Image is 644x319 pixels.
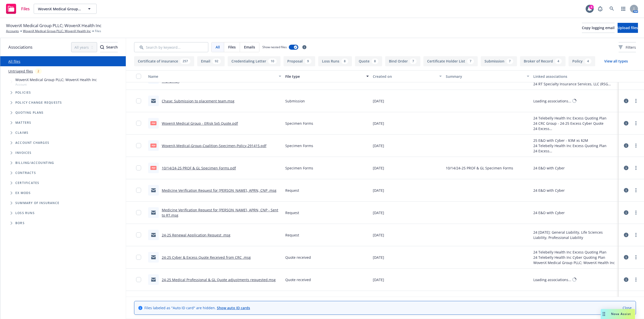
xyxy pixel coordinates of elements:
[285,143,313,148] span: Specimen Forms
[533,277,571,282] div: Loading associations...
[555,58,562,64] div: 4
[533,143,617,148] div: 24 Telebelly Health Inc Excess Quoting Plan
[533,148,617,154] div: 24 Excess
[410,58,417,64] div: 7
[197,56,225,66] button: Email
[6,22,101,29] span: WovenX Medical Group PLLC; WovenX Health Inc
[506,58,513,64] div: 7
[0,158,126,228] div: Folder Tree Example
[15,151,32,154] span: Invoices
[15,212,35,215] span: Loss Runs
[633,98,639,104] a: more
[385,56,420,66] button: Bind Order
[372,58,378,64] div: 8
[371,70,444,82] button: Created on
[533,81,617,87] div: 24 RT Specialty Insurance Services, LLC (RSG Specialty, LLC)
[373,210,384,215] span: [DATE]
[373,188,384,193] span: [DATE]
[15,111,44,114] span: Quoting plans
[373,98,384,104] span: [DATE]
[15,181,39,184] span: Certificates
[136,143,141,148] input: Toggle Row Selected
[633,120,639,126] a: more
[0,76,126,158] div: Tree Example
[150,144,156,147] span: pdf
[15,202,59,205] span: Summary of insurance
[582,23,615,33] button: Copy logging email
[136,98,141,103] input: Toggle Row Selected
[15,141,49,144] span: Account charges
[8,59,20,64] a: All files
[228,44,236,50] span: Files
[15,131,28,134] span: Claims
[136,165,141,170] input: Toggle Row Selected
[318,56,352,66] button: Loss Runs
[533,138,617,143] div: 25 E&O with Cyber - $3M xs $2M
[633,143,639,149] a: more
[585,58,591,64] div: 4
[162,233,230,237] a: 24-25 Renewal Application Request .msg
[285,121,313,126] span: Specimen Forms
[285,74,363,79] div: File type
[446,165,513,171] span: 10/14/24-25 PROF & GL Specimen Forms
[95,29,101,33] span: Files
[15,222,25,225] span: BORs
[15,171,36,174] span: Contracts
[596,56,636,66] button: View all types
[8,69,33,74] a: Untriaged files
[533,115,617,121] div: 24 Telebelly Health Inc Excess Quoting Plan
[633,210,639,216] a: more
[136,232,141,237] input: Toggle Row Selected
[228,56,280,66] button: Credentialing Letter
[162,166,236,170] a: 10/14/24-25 PROF & GL Specimen Forms.pdf
[601,309,635,319] button: Nova Assist
[285,210,299,215] span: Request
[633,254,639,260] a: more
[285,232,299,238] span: Request
[373,74,436,79] div: Created on
[15,101,62,104] span: Policy change requests
[146,70,283,82] button: Name
[23,29,91,33] a: WovenX Medical Group PLLC; WovenX Health Inc
[444,70,531,82] button: Summary
[595,4,605,14] a: Report a Bug
[373,165,384,171] span: [DATE]
[285,277,311,282] span: Quote received
[15,82,97,87] span: Account
[373,143,384,148] span: [DATE]
[373,277,384,282] span: [DATE]
[618,25,638,30] span: Upload files
[136,188,141,193] input: Toggle Row Selected
[611,312,631,316] span: Nova Assist
[285,98,305,104] span: Submission
[355,56,382,66] button: Quote
[15,77,97,82] span: WovenX Medical Group PLLC; WovenX Health Inc
[38,6,82,12] span: WovenX Medical Group PLLC; WovenX Health Inc
[34,4,97,14] button: WovenX Medical Group PLLC; WovenX Health Inc
[633,187,639,193] a: more
[15,192,31,195] span: Ex Mods
[533,188,565,193] div: 24 E&O with Cyber
[35,68,42,74] div: 2
[216,44,220,50] span: All
[15,91,31,94] span: Policies
[533,230,617,240] div: 24 [DATE]: General Liability, Life Sciences Liability, Professional Liability
[150,121,156,125] span: pdf
[533,210,565,215] div: 24 E&O with Cyber
[601,309,607,319] div: Drag to move
[533,255,615,260] div: 24 Telebelly Health Inc Cyber Quoting Plan
[15,121,31,124] span: Matters
[373,121,384,126] span: [DATE]
[619,45,636,50] span: Filters
[618,23,638,33] button: Upload files
[100,45,104,49] svg: Search
[134,42,208,52] input: Search by keyword...
[136,121,141,126] input: Toggle Row Selected
[618,4,628,14] a: Switch app
[533,260,615,265] div: WovenX Medical Group PLLC; WovenX Health Inc
[582,25,615,30] span: Copy logging email
[619,42,636,52] button: Filters
[162,255,251,260] a: 24-25 Cyber & Excess Quote Received from CRC .msg
[633,277,639,283] a: more
[633,232,639,238] a: more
